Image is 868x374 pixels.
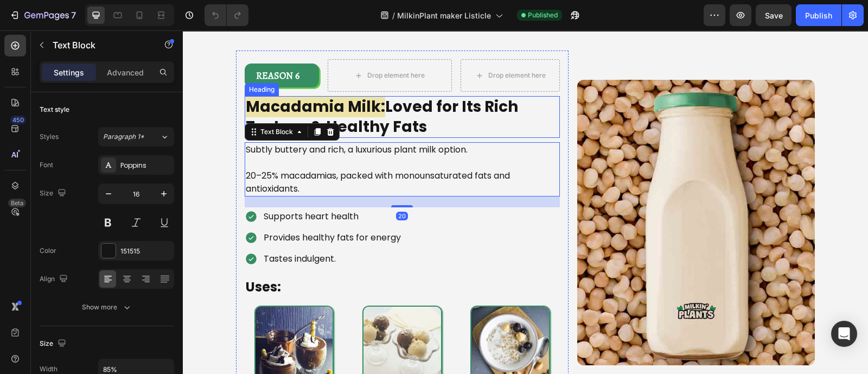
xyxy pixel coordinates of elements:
[183,30,868,374] iframe: Design area
[213,181,225,190] div: 20
[81,200,218,215] p: Provides healthy fats for energy
[288,275,367,355] img: gempages_580932675590685609-d20b1bae-f0b6-4312-bcde-c1cb23d7706b.jpg
[103,132,144,142] span: Paragraph 1*
[67,39,123,52] p: REASON 6
[305,41,363,49] div: Drop element here
[528,10,558,20] span: Published
[81,179,218,194] p: Supports heart health
[805,10,832,21] div: Publish
[107,67,144,78] p: Advanced
[63,66,335,106] strong: Loved for Its Rich Texture & Healthy Fats
[765,11,783,20] span: Save
[4,4,81,26] button: 7
[40,272,70,287] div: Align
[72,275,151,355] img: gempages_580932675590685609-7830e4e8-d2cd-4b0b-ae26-10a217e1bf48.jpg
[120,246,171,256] div: 151515
[75,97,112,106] div: Text Block
[63,250,329,263] p: Uses:
[81,221,218,237] p: Tastes indulgent.
[64,54,94,64] div: Heading
[831,321,857,347] div: Open Intercom Messenger
[40,105,69,115] div: Text style
[40,160,53,170] div: Font
[392,10,395,21] span: /
[63,66,202,87] strong: Macadamia Milk:
[54,67,84,78] p: Settings
[394,49,632,335] img: gempages_580932675590685609-d292ccbc-0fec-4159-8495-c5af6e549c5d.jpg
[98,127,174,147] button: Paragraph 1*
[40,132,59,142] div: Styles
[205,4,248,26] div: Undo/Redo
[63,139,329,165] p: 20–25% macadamias, packed with monounsaturated fats and antioxidants.
[40,364,58,374] div: Width
[8,199,26,207] div: Beta
[184,41,242,49] div: Drop element here
[120,161,171,170] div: Poppins
[180,275,259,355] img: gempages_580932675590685609-c7b81b0b-0712-4906-a44d-207cfebdd615.jpg
[10,116,26,124] div: 450
[63,113,329,126] p: Subtly buttery and rich, a luxurious plant milk option.
[40,186,68,201] div: Size
[796,4,841,26] button: Publish
[40,246,56,256] div: Color
[53,39,145,52] p: Text Block
[756,4,792,26] button: Save
[82,302,132,313] div: Show more
[397,10,491,21] span: MilkinPlant maker Listicle
[40,297,174,317] button: Show more
[40,337,68,351] div: Size
[71,9,76,22] p: 7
